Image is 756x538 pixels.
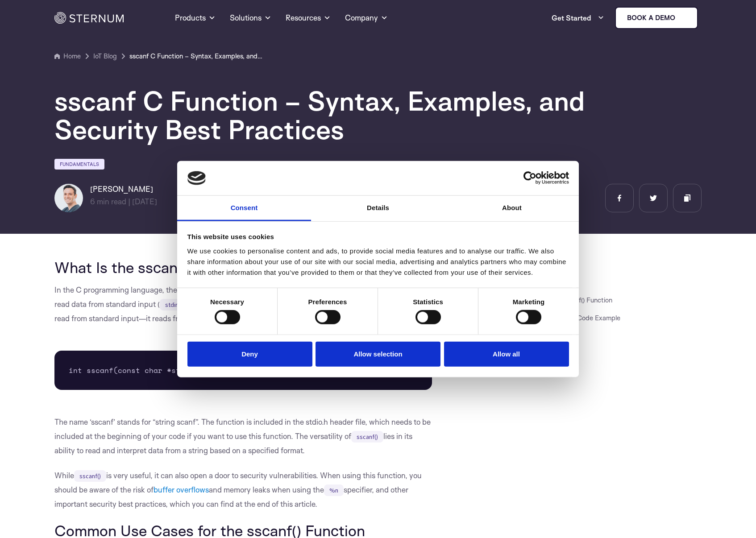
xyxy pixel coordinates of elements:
[445,196,579,221] a: About
[187,171,206,185] img: logo
[513,298,545,306] strong: Marketing
[345,2,388,34] a: Company
[54,259,432,276] h2: What Is the sscanf() C Function
[90,184,157,195] h6: [PERSON_NAME]
[160,299,184,310] code: stdin
[132,197,157,206] span: [DATE]
[54,351,432,390] pre: int sscanf(const char *str, const char *format, ...);
[154,485,209,494] a: buffer overflows
[679,14,686,21] img: sternum iot
[187,232,569,242] div: This website uses cookies
[54,51,81,62] a: Home
[187,246,569,278] div: We use cookies to personalise content and ads, to provide social media features and to analyse ou...
[187,341,312,367] button: Deny
[74,470,106,482] code: sscanf()
[129,51,263,62] a: sscanf C Function – Syntax, Examples, and Security Best Practices
[177,196,311,221] a: Consent
[351,431,383,443] code: sscanf()
[54,159,104,170] a: Fundamentals
[175,2,216,34] a: Products
[54,184,83,212] img: Igal Zeifman
[54,468,432,511] p: While is very useful, it can also open a door to security vulnerabilities. When using this functi...
[308,298,347,306] strong: Preferences
[324,484,344,496] code: %n
[444,341,569,367] button: Allow all
[472,259,702,266] h3: JUMP TO SECTION
[90,197,95,206] span: 6
[552,9,604,27] a: Get Started
[54,415,432,458] p: The name ‘sscanf’ stands for “string scanf”. The function is included in the stdio.h header file,...
[54,283,432,326] p: In the C programming language, the function lets you read data from a string, similar to how you ...
[93,51,117,62] a: IoT Blog
[316,341,440,367] button: Allow selection
[615,7,698,29] a: Book a demo
[54,87,590,144] h1: sscanf C Function – Syntax, Examples, and Security Best Practices
[210,298,244,306] strong: Necessary
[311,196,445,221] a: Details
[413,298,443,306] strong: Statistics
[90,197,130,206] span: min read |
[286,2,331,34] a: Resources
[230,2,271,34] a: Solutions
[491,171,569,185] a: Usercentrics Cookiebot - opens in a new window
